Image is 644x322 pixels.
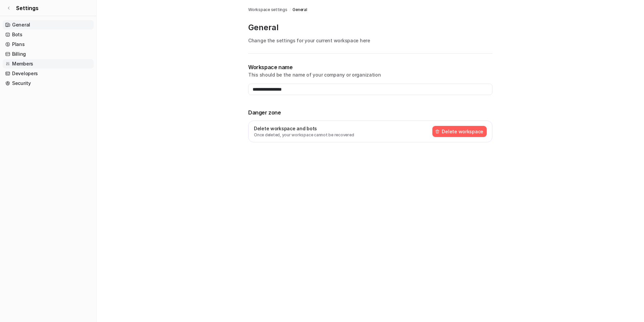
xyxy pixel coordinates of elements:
[3,40,94,49] a: Plans
[3,30,94,39] a: Bots
[254,125,354,132] p: Delete workspace and bots
[16,4,39,12] span: Settings
[248,63,492,71] p: Workspace name
[289,7,291,13] span: /
[3,49,94,59] a: Billing
[248,108,492,117] p: Danger zone
[3,20,94,30] a: General
[248,7,287,13] a: Workspace settings
[3,69,94,78] a: Developers
[254,132,354,138] p: Once deleted, your workspace cannot be recovered
[292,7,307,13] a: General
[432,126,487,137] button: Delete workspace
[248,71,492,78] p: This should be the name of your company or organization
[3,59,94,68] a: Members
[248,22,492,33] p: General
[248,37,492,44] p: Change the settings for your current workspace here
[3,79,94,88] a: Security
